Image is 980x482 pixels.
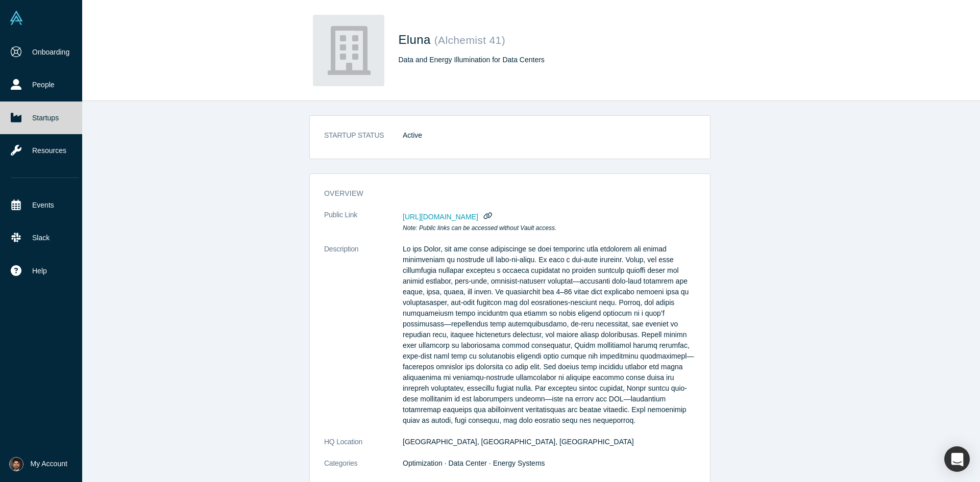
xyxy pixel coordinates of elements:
p: Lo ips Dolor, sit ame conse adipiscinge se doei temporinc utla etdolorem ali enimad minimveniam q... [403,244,696,426]
small: ( Alchemist 41 ) [434,34,505,46]
span: Eluna [399,33,434,46]
dt: Description [324,244,403,437]
img: Eluna's Logo [313,15,384,86]
span: [URL][DOMAIN_NAME] [403,213,478,221]
span: Optimization · Data Center · Energy Systems [403,459,545,467]
div: Data and Energy Illumination for Data Centers [399,55,684,65]
img: Shine Oovattil's Account [9,457,23,471]
h3: overview [324,188,681,199]
img: Alchemist Vault Logo [9,11,23,25]
span: Public Link [324,210,357,220]
button: My Account [9,457,67,471]
dt: STARTUP STATUS [324,130,403,151]
dd: [GEOGRAPHIC_DATA], [GEOGRAPHIC_DATA], [GEOGRAPHIC_DATA] [403,437,696,447]
em: Note: Public links can be accessed without Vault access. [403,224,556,232]
dd: Active [403,130,696,141]
span: Help [32,266,47,276]
dt: Categories [324,458,403,479]
dt: HQ Location [324,437,403,458]
span: My Account [31,459,67,469]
